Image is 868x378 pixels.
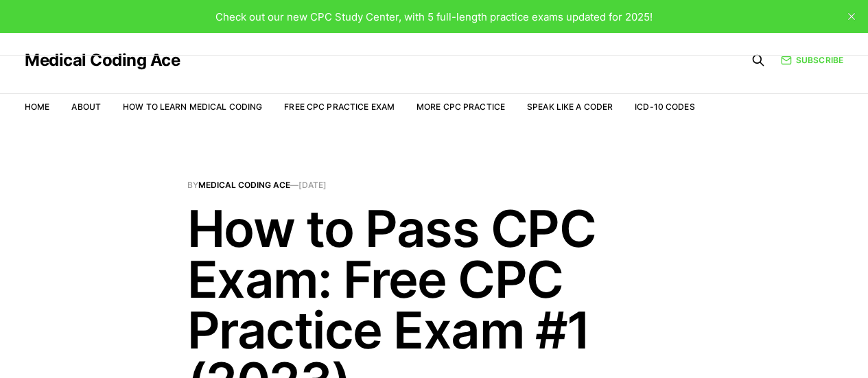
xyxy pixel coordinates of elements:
[198,180,290,190] a: Medical Coding Ace
[25,102,49,112] a: Home
[187,181,681,189] span: By —
[71,102,101,112] a: About
[284,102,395,112] a: Free CPC Practice Exam
[527,102,613,112] a: Speak Like a Coder
[841,5,863,27] button: close
[25,52,180,69] a: Medical Coding Ace
[123,102,262,112] a: How to Learn Medical Coding
[781,54,843,67] a: Subscribe
[417,102,505,112] a: More CPC Practice
[635,102,694,112] a: ICD-10 Codes
[215,10,653,23] span: Check out our new CPC Study Center, with 5 full-length practice exams updated for 2025!
[298,180,327,190] time: [DATE]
